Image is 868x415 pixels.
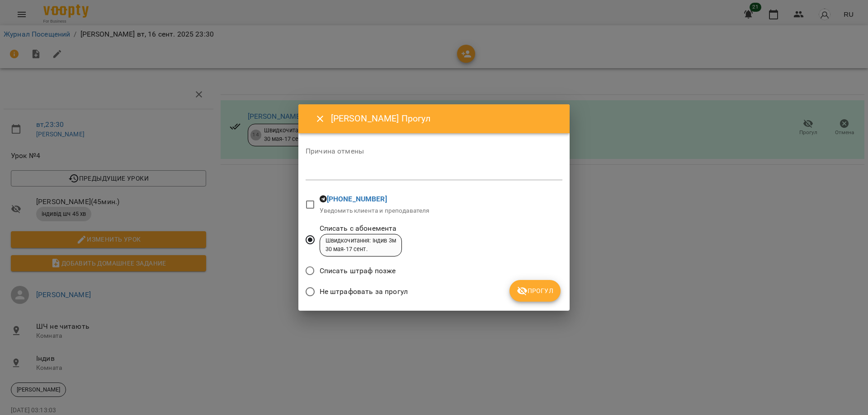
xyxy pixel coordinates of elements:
span: Списать штраф позже [320,266,396,276]
div: Швидкочитання: Індив 3м 30 мая - 17 сент. [325,237,396,253]
button: Прогул [509,280,561,302]
a: [PHONE_NUMBER] [327,195,387,203]
p: Уведомить клиента и преподавателя [320,206,430,215]
label: Причина отмены [306,148,562,155]
button: Close [309,108,331,130]
h6: [PERSON_NAME] Прогул [331,112,559,126]
span: Списать с абонемента [320,223,402,234]
span: Прогул [517,285,553,296]
span: Не штрафовать за прогул [320,286,408,297]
